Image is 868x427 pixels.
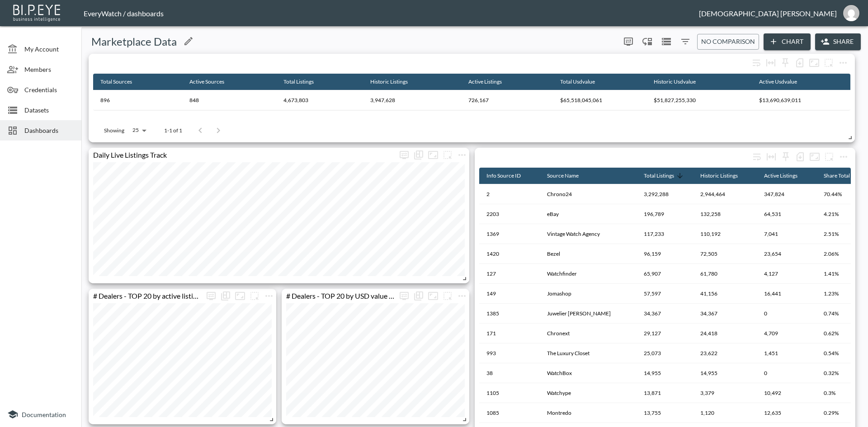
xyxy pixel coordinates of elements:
[262,289,276,303] button: more
[479,224,540,244] th: 1369
[283,76,314,87] div: Total Listings
[757,184,816,204] th: 347,824
[370,76,420,87] span: Historic Listings
[757,244,816,264] th: 23,654
[837,2,866,24] button: vishnu@everywatch.com
[700,170,750,181] span: Historic Listings
[93,90,182,110] th: 896
[540,204,637,224] th: eBay
[276,90,363,110] th: 4,673,803
[455,289,469,303] button: more
[397,289,411,303] span: Display settings
[540,324,637,343] th: Chronext
[654,76,708,87] span: Historic Usdvalue
[182,90,276,110] th: 848
[637,343,693,363] th: 25,073
[822,151,836,160] span: Attach chart to a group
[750,150,764,164] div: Wrap text
[24,65,74,74] span: Members
[468,76,502,87] div: Active Listings
[693,284,757,304] th: 41,156
[540,284,637,304] th: Jomashop
[654,76,696,87] div: Historic Usdvalue
[637,284,693,304] th: 57,597
[540,244,637,264] th: Bezel
[560,76,595,87] div: Total Usdvalue
[89,291,204,300] div: # Dealers - TOP 20 by active listing count
[189,76,236,87] span: Active Sources
[560,76,607,87] span: Total Usdvalue
[540,184,637,204] th: Chrono24
[440,291,455,299] span: Attach chart to a group
[693,304,757,324] th: 34,367
[479,184,540,204] th: 2
[24,85,74,94] span: Credentials
[455,148,469,162] button: more
[100,76,144,87] span: Total Sources
[836,150,851,164] span: Chart settings
[693,383,757,403] th: 3,379
[807,56,821,70] button: Fullscreen
[11,2,63,23] img: bipeye-logo
[479,284,540,304] th: 149
[778,56,793,70] div: Sticky left columns: 0
[100,76,132,87] div: Total Sources
[637,304,693,324] th: 34,367
[699,9,837,18] div: [DEMOGRAPHIC_DATA] [PERSON_NAME]
[426,148,440,162] button: Fullscreen
[218,289,233,303] div: Show as…
[540,403,637,423] th: Montredo
[24,126,74,135] span: Dashboards
[282,291,397,300] div: # Dealers - TOP 20 by USD value (active listings)
[764,56,778,70] div: Toggle table layout between fixed and auto (default: auto)
[455,148,469,162] span: Chart settings
[646,90,751,110] th: $51,827,255,330
[164,127,182,134] p: 1-1 of 1
[701,36,755,47] span: No comparison
[764,150,778,164] div: Toggle table layout between fixed and auto (default: auto)
[778,150,793,164] div: Sticky left columns: 0
[479,264,540,284] th: 127
[540,383,637,403] th: Watchype
[640,34,655,49] div: Enable/disable chart dragging
[764,170,809,181] span: Active Listings
[757,343,816,363] th: 1,451
[821,56,836,70] button: more
[22,411,66,418] span: Documentation
[678,34,693,49] button: Filters
[757,304,816,324] th: 0
[440,148,455,162] button: more
[247,289,262,303] button: more
[104,127,124,134] p: Showing
[411,148,426,162] div: Show as…
[547,170,590,181] span: Source Name
[479,324,540,343] th: 171
[540,264,637,284] th: Watchfinder
[479,403,540,423] th: 1085
[815,33,861,50] button: Share
[89,150,397,159] div: Daily Live Listings Track
[363,90,461,110] th: 3,947,628
[693,184,757,204] th: 2,944,464
[693,224,757,244] th: 110,192
[482,152,750,161] div: # Breakdown by Source
[697,34,759,50] button: No comparison
[693,264,757,284] th: 61,780
[397,148,411,162] span: Display settings
[233,289,247,303] button: Fullscreen
[370,76,408,87] div: Historic Listings
[24,44,74,54] span: My Account
[693,363,757,383] th: 14,955
[807,150,822,164] button: Fullscreen
[637,383,693,403] th: 13,871
[540,343,637,363] th: The Luxury Closet
[426,289,440,303] button: Fullscreen
[621,34,636,49] button: more
[7,409,74,420] a: Documentation
[759,76,809,87] span: Active Usdvalue
[693,343,757,363] th: 23,622
[24,105,74,115] span: Datasets
[128,124,150,136] div: 25
[486,170,533,181] span: Info Source ID
[764,33,811,50] button: Chart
